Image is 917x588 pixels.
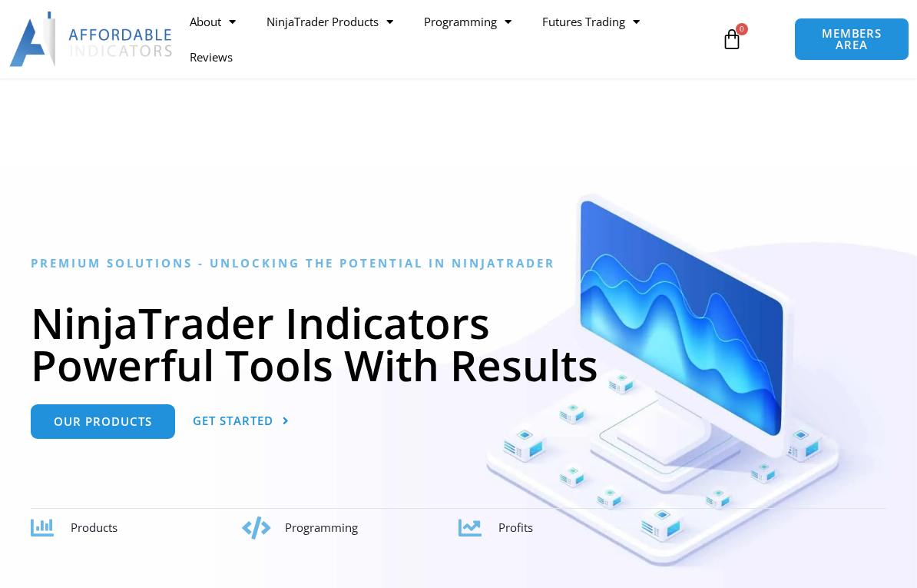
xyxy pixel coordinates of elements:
span: Programming [285,520,358,535]
h1: NinjaTrader Indicators Powerful Tools With Results [31,301,886,386]
a: MEMBERS AREA [794,18,909,61]
a: Programming [409,4,527,39]
span: 0 [736,23,748,35]
span: Get Started [193,415,273,427]
h6: Premium Solutions - Unlocking the Potential in NinjaTrader [31,256,886,271]
span: MEMBERS AREA [810,28,892,51]
a: Reviews [174,39,248,75]
span: Our Products [54,416,152,427]
a: About [174,4,251,39]
img: LogoAI | Affordable Indicators – NinjaTrader [9,12,174,67]
nav: Menu [174,4,716,75]
a: NinjaTrader Products [251,4,409,39]
a: Our Products [31,404,175,439]
a: 0 [698,17,766,61]
span: Products [71,520,118,535]
a: Get Started [193,404,290,439]
span: Profits [498,520,533,535]
a: Futures Trading [527,4,655,39]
